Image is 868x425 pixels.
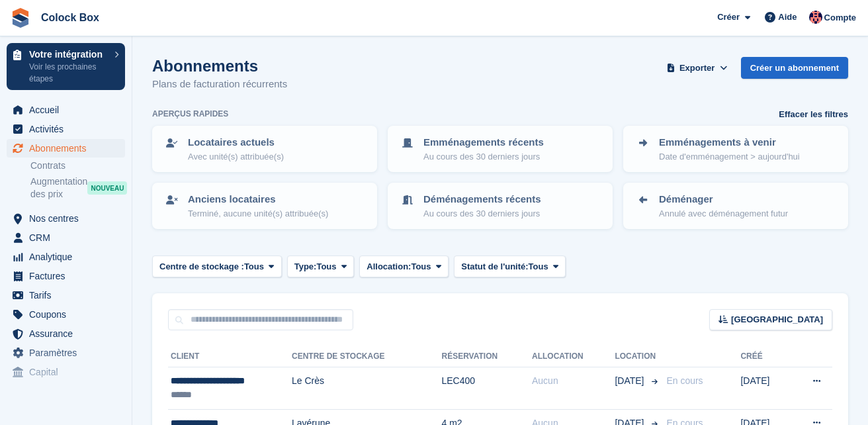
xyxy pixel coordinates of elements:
th: Location [615,346,661,367]
p: Emménagements récents [423,135,544,150]
a: Déménager Annulé avec déménagement futur [625,184,847,228]
span: CRM [29,228,108,247]
span: Accueil [29,101,108,119]
h6: Aperçus rapides [152,108,228,120]
p: Anciens locataires [188,192,328,207]
p: Votre intégration [29,50,108,59]
span: Compte [824,11,856,24]
span: Capital [29,363,108,381]
span: Tous [316,260,336,273]
a: menu [7,344,125,362]
a: menu [7,209,125,228]
span: Factures [29,267,108,285]
a: menu [7,120,125,138]
h1: Abonnements [152,57,287,75]
a: menu [7,267,125,285]
a: Anciens locataires Terminé, aucune unité(s) attribuée(s) [153,184,376,228]
p: Au cours des 30 derniers jours [423,207,541,220]
a: menu [7,286,125,305]
p: Annulé avec déménagement futur [659,207,788,220]
th: Créé [740,346,787,367]
button: Centre de stockage : Tous [152,256,282,277]
span: Vitrine [12,393,132,406]
td: Le Crès [292,367,441,410]
span: Exporter [679,62,715,75]
span: Assurance [29,324,108,343]
img: Christophe Cloysil [809,11,822,24]
p: Au cours des 30 derniers jours [423,150,544,164]
div: Aucun [532,374,615,388]
span: Tous [411,260,431,273]
span: Statut de l'unité: [461,260,528,273]
span: Allocation: [367,260,411,273]
a: menu [7,248,125,266]
p: Voir les prochaines étapes [29,61,108,85]
a: menu [7,101,125,119]
span: Créer [717,11,740,24]
span: Coupons [29,305,108,324]
p: Locataires actuels [188,135,284,150]
a: Emménagements à venir Date d'emménagement > aujourd'hui [625,127,847,171]
span: Tous [244,260,264,273]
span: Analytique [29,248,108,266]
span: Type: [294,260,317,273]
span: Nos centres [29,209,108,228]
p: Emménagements à venir [659,135,800,150]
th: Allocation [532,346,615,367]
a: menu [7,228,125,247]
p: Terminé, aucune unité(s) attribuée(s) [188,207,328,220]
a: Votre intégration Voir les prochaines étapes [7,43,125,90]
th: Client [168,346,292,367]
a: Déménagements récents Au cours des 30 derniers jours [389,184,611,228]
a: Créer un abonnement [741,57,848,79]
div: NOUVEAU [87,181,127,195]
span: En cours [666,375,703,386]
th: Réservation [441,346,532,367]
p: Plans de facturation récurrents [152,77,287,92]
span: [GEOGRAPHIC_DATA] [731,313,823,326]
span: [DATE] [615,374,646,388]
p: Date d'emménagement > aujourd'hui [659,150,800,164]
a: Augmentation des prix NOUVEAU [30,175,125,201]
a: menu [7,305,125,324]
span: Aide [778,11,797,24]
a: menu [7,139,125,158]
p: Déménager [659,192,788,207]
td: [DATE] [740,367,787,410]
a: menu [7,363,125,381]
button: Allocation: Tous [359,256,449,277]
th: Centre de stockage [292,346,441,367]
span: Tarifs [29,286,108,305]
span: Activités [29,120,108,138]
td: LEC400 [441,367,532,410]
a: Colock Box [36,7,105,28]
p: Déménagements récents [423,192,541,207]
a: Emménagements récents Au cours des 30 derniers jours [389,127,611,171]
a: Locataires actuels Avec unité(s) attribuée(s) [153,127,376,171]
a: menu [7,324,125,343]
span: Augmentation des prix [30,175,87,201]
button: Statut de l'unité: Tous [454,256,566,277]
span: Abonnements [29,139,108,158]
span: Paramètres [29,344,108,362]
a: Contrats [30,160,125,172]
span: Tous [529,260,548,273]
p: Avec unité(s) attribuée(s) [188,150,284,164]
img: stora-icon-8386f47178a22dfd0bd8f6a31ec36ba5ce8667c1dd55bd0f319d3a0aa187defe.svg [11,8,30,28]
button: Exporter [664,57,730,79]
a: Effacer les filtres [779,108,848,121]
span: Centre de stockage : [159,260,244,273]
button: Type: Tous [287,256,355,277]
